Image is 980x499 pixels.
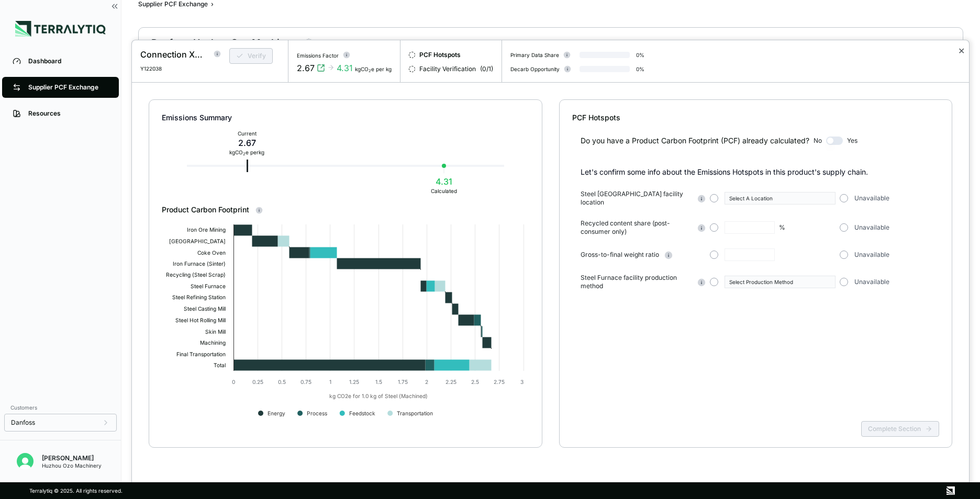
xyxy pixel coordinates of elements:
div: kgCO e per kg [355,66,392,72]
text: Iron Furnace (Sinter) [173,260,226,267]
text: [GEOGRAPHIC_DATA] [169,238,226,244]
text: 0 [232,379,235,385]
text: Coke Oven [197,249,226,256]
span: Unavailable [854,278,889,286]
text: 0.5 [278,379,286,385]
span: Gross-to-final weight ratio [581,251,659,259]
text: Steel Hot Rolling Mill [175,317,226,324]
text: 1.75 [398,379,408,385]
text: Total [214,362,226,368]
sub: 2 [243,152,246,156]
div: 2.67 [229,137,264,149]
div: Current [229,130,264,137]
div: Y122038 [140,65,216,72]
div: Emissions Factor [297,52,339,59]
text: 2 [425,379,428,385]
text: Process [307,410,327,416]
div: Connection XB12 G5/4 L25 L/M/H [140,48,207,61]
text: Feedstock [349,410,375,416]
div: Primary Data Share [510,52,559,58]
span: Facility Verification [419,65,476,73]
div: Select Production Method [729,279,831,285]
span: PCF Hotspots [419,51,461,59]
text: Final Transportation [176,351,226,358]
text: 1 [329,379,331,385]
span: Recycled content share (post-consumer only) [581,219,693,236]
span: No [814,137,822,145]
div: Calculated [431,188,457,194]
div: 4.31 [337,62,353,74]
text: Recycling (Steel Scrap) [166,271,226,278]
div: 4.31 [431,175,457,188]
button: Close [958,44,965,57]
text: 2.25 [446,379,456,385]
text: Skin Mill [205,328,226,335]
text: 1.5 [375,379,382,385]
div: 0 % [636,66,644,72]
text: 2.75 [494,379,505,385]
text: 3 [520,379,524,385]
div: Do you have a Product Carbon Footprint (PCF) already calculated? [581,135,809,146]
text: Iron Ore Mining [187,226,226,233]
div: Product Carbon Footprint [162,205,529,215]
button: Select Production Method [725,276,836,288]
text: 0.25 [252,379,263,385]
div: Select A Location [729,195,831,201]
div: kg CO e per kg [229,149,264,155]
text: Machining [200,339,226,346]
text: Transportation [397,410,433,417]
p: Let's confirm some info about the Emissions Hotspots in this product's supply chain. [581,167,940,177]
div: PCF Hotspots [572,112,940,123]
div: 0 % [636,52,644,58]
span: Steel Furnace facility production method [581,274,693,290]
span: ( 0 / 1 ) [480,65,493,73]
div: Emissions Summary [162,112,529,123]
span: Yes [847,137,857,145]
button: Select A Location [725,192,836,205]
span: Unavailable [854,194,889,202]
text: Steel Casting Mill [184,305,226,312]
div: % [779,223,785,232]
text: 2.5 [471,379,479,385]
span: Unavailable [854,251,889,259]
text: 0.75 [300,379,311,385]
text: Steel Furnace [191,283,226,289]
div: 2.67 [297,62,315,74]
text: 1.25 [349,379,359,385]
span: Unavailable [854,223,889,232]
span: Steel [GEOGRAPHIC_DATA] facility location [581,190,693,207]
svg: View audit trail [317,64,325,72]
div: Decarb Opportunity [510,66,560,72]
text: Energy [268,410,285,417]
sub: 2 [369,69,371,73]
text: Steel Refining Station [172,294,226,301]
text: kg CO2e for 1.0 kg of Steel (Machined) [329,393,428,400]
